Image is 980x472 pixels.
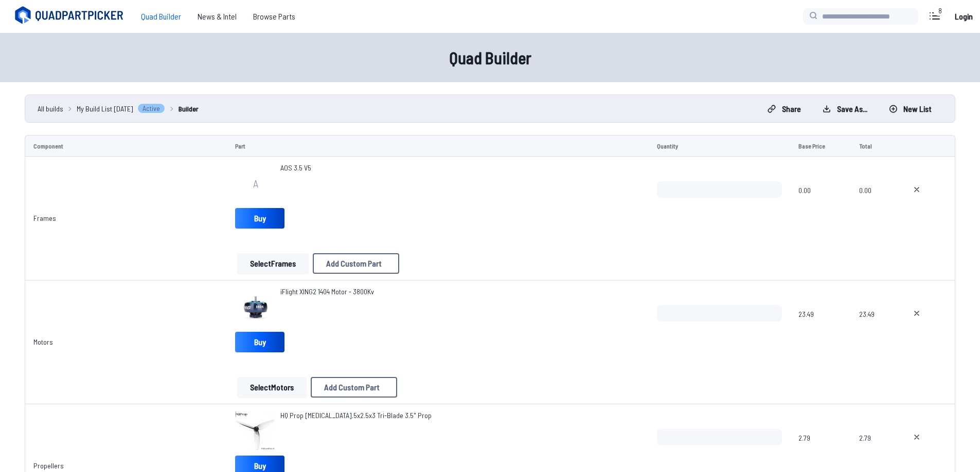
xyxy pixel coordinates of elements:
[133,6,189,27] a: Quad Builder
[137,103,165,114] span: Active
[33,461,64,470] a: Propellers
[933,6,947,16] div: 8
[235,208,284,229] a: Buy
[790,135,850,157] td: Base Price
[237,253,309,274] button: SelectFrames
[798,305,842,354] span: 23.49
[798,181,842,231] span: 0.00
[77,103,165,114] a: My Build List [DATE]Active
[311,377,397,398] button: Add Custom Part
[237,377,307,398] button: SelectMotors
[313,253,399,274] button: Add Custom Part
[235,410,276,451] img: image
[235,377,309,398] a: SelectMotors
[326,259,382,268] span: Add Custom Part
[280,410,432,421] a: HQ Prop [MEDICAL_DATA].5x2.5x3 Tri-Blade 3.5" Prop
[324,383,380,391] span: Add Custom Part
[245,6,304,27] a: Browse Parts
[649,135,791,157] td: Quantity
[33,214,56,222] a: Frames
[77,103,133,114] span: My Build List [DATE]
[851,135,896,157] td: Total
[951,6,976,27] a: Login
[280,411,432,420] span: HQ Prop [MEDICAL_DATA].5x2.5x3 Tri-Blade 3.5" Prop
[235,332,284,352] a: Buy
[280,287,374,297] a: iFlight XING2 1404 Motor - 3800Kv
[33,337,53,346] a: Motors
[227,135,648,157] td: Part
[161,45,819,70] h1: Quad Builder
[38,103,63,114] a: All builds
[25,135,227,157] td: Component
[179,103,199,114] a: Builder
[280,287,374,296] span: iFlight XING2 1404 Motor - 3800Kv
[253,178,258,188] span: A
[859,305,888,354] span: 23.49
[235,287,276,328] img: image
[814,101,876,117] button: Save as...
[280,163,311,173] span: AOS 3.5 V5
[189,6,245,27] a: News & Intel
[235,253,311,274] a: SelectFrames
[859,181,888,231] span: 0.00
[759,101,810,117] button: Share
[880,101,940,117] button: New List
